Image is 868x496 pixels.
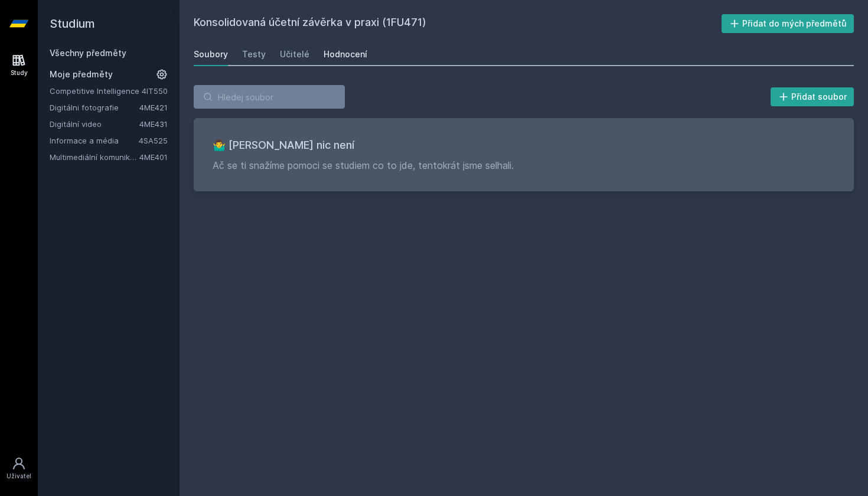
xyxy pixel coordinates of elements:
div: Study [11,68,28,77]
button: Přidat do mých předmětů [722,14,854,33]
a: Informace a média [50,135,139,146]
a: 4SA525 [139,136,168,145]
a: Study [2,47,35,83]
a: Competitive Intelligence [50,85,142,97]
input: Hledej soubor [194,85,345,109]
a: Hodnocení [324,43,367,66]
h3: 🤷‍♂️ [PERSON_NAME] nic není [213,137,835,154]
a: Digitálni fotografie [50,102,139,113]
p: Ač se ti snažíme pomoci se studiem co to jde, tentokrát jsme selhali. [213,158,835,172]
button: Přidat soubor [771,87,854,106]
div: Testy [242,48,266,60]
a: Soubory [194,43,228,66]
a: Učitelé [280,43,309,66]
a: 4ME401 [139,152,168,162]
div: Učitelé [280,48,309,60]
a: 4ME431 [139,119,168,129]
a: 4ME421 [139,103,168,112]
a: 4IT550 [142,86,168,96]
a: Testy [242,43,266,66]
h2: Konsolidovaná účetní závěrka v praxi (1FU471) [194,14,722,33]
a: Multimediální komunikace [50,151,139,163]
a: Všechny předměty [50,48,126,58]
div: Hodnocení [324,48,367,60]
a: Uživatel [2,451,35,487]
div: Uživatel [6,472,31,481]
a: Digitální video [50,118,139,130]
div: Soubory [194,48,228,60]
span: Moje předměty [50,68,113,80]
